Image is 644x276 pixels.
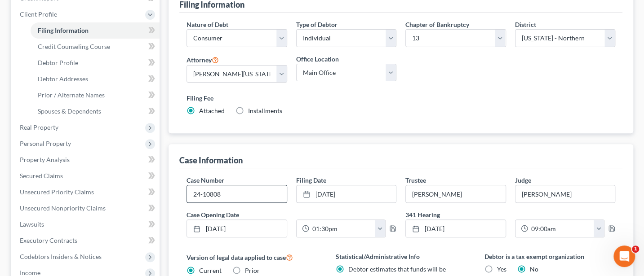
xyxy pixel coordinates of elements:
label: District [515,20,536,29]
label: Version of legal data applied to case [187,252,317,263]
label: Filing Fee [187,93,615,103]
span: Executory Contracts [20,237,77,244]
span: Unsecured Nonpriority Claims [20,204,106,212]
label: Debtor is a tax exempt organization [484,252,615,261]
span: Attached [199,107,225,114]
span: Codebtors Insiders & Notices [20,253,102,260]
span: 1 [632,245,639,253]
span: Personal Property [20,140,71,147]
span: Lawsuits [20,220,44,228]
iframe: Intercom live chat [613,245,635,267]
a: Spouses & Dependents [31,103,160,119]
a: Credit Counseling Course [31,39,160,55]
input: -- : -- [528,220,594,237]
a: Prior / Alternate Names [31,87,160,103]
span: Yes [497,265,506,273]
label: Office Location [296,54,339,64]
span: Property Analysis [20,156,70,163]
a: Filing Information [31,22,160,39]
a: Unsecured Priority Claims [13,184,160,200]
span: Secured Claims [20,172,63,180]
span: Current [199,267,222,274]
span: Debtor Addresses [38,75,88,83]
a: [DATE] [297,185,396,202]
label: Chapter of Bankruptcy [405,20,469,29]
a: Lawsuits [13,216,160,232]
a: Executory Contracts [13,232,160,249]
label: Trustee [405,175,426,185]
span: Unsecured Priority Claims [20,188,94,196]
span: Prior [245,267,260,274]
label: 341 Hearing [401,210,620,219]
span: Installments [248,107,282,114]
a: Unsecured Nonpriority Claims [13,200,160,216]
span: Real Property [20,123,58,131]
span: Prior / Alternate Names [38,91,105,99]
label: Case Opening Date [182,210,401,219]
a: Debtor Addresses [31,71,160,87]
a: Debtor Profile [31,55,160,71]
span: Filing Information [38,26,89,34]
a: [DATE] [406,220,505,237]
span: Credit Counseling Course [38,43,110,50]
label: Nature of Debt [187,20,228,29]
label: Case Number [187,175,224,185]
label: Attorney [187,54,219,65]
div: Case Information [179,155,243,166]
label: Statistical/Administrative Info [336,252,466,261]
label: Judge [515,175,531,185]
span: Client Profile [20,10,57,18]
a: Secured Claims [13,168,160,184]
input: -- : -- [309,220,375,237]
a: Property Analysis [13,152,160,168]
span: No [530,265,538,273]
a: [DATE] [187,220,286,237]
input: -- [406,185,505,202]
input: -- [515,185,615,202]
label: Filing Date [296,175,326,185]
input: Enter case number... [187,185,286,202]
label: Type of Debtor [296,20,338,29]
span: Spouses & Dependents [38,107,101,115]
span: Debtor Profile [38,59,78,66]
